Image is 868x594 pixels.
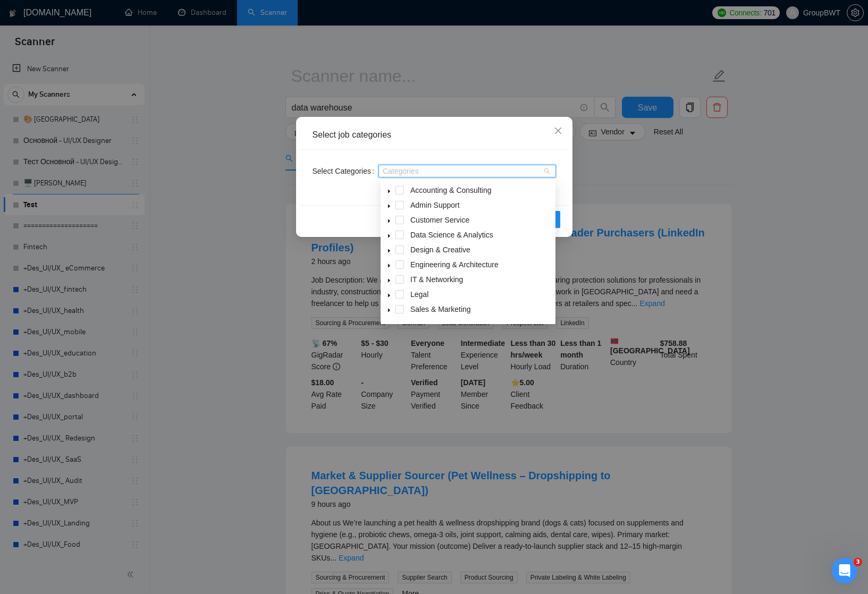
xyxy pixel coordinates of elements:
[410,201,460,209] span: Admin Support
[313,129,556,141] div: Select job categories
[408,214,553,226] span: Customer Service
[386,218,392,224] span: caret-down
[410,290,428,299] span: Legal
[408,243,553,256] span: Design & Creative
[832,558,857,583] iframe: Intercom live chat
[386,278,392,283] span: caret-down
[383,167,385,175] input: Select Categories
[408,288,553,301] span: Legal
[386,189,392,194] span: caret-down
[386,308,392,313] span: caret-down
[386,248,392,253] span: caret-down
[386,263,392,268] span: caret-down
[410,260,499,269] span: Engineering & Architecture
[408,199,553,211] span: Admin Support
[410,186,492,194] span: Accounting & Consulting
[408,184,553,197] span: Accounting & Consulting
[410,216,469,224] span: Customer Service
[410,245,470,254] span: Design & Creative
[386,293,392,298] span: caret-down
[410,305,471,313] span: Sales & Marketing
[408,303,553,316] span: Sales & Marketing
[410,275,463,284] span: IT & Networking
[408,258,553,271] span: Engineering & Architecture
[408,228,553,241] span: Data Science & Analytics
[554,126,562,135] span: close
[408,318,553,330] span: Translation
[386,233,392,239] span: caret-down
[408,273,553,286] span: IT & Networking
[386,203,392,209] span: caret-down
[854,558,862,566] span: 3
[313,163,378,180] label: Select Categories
[410,231,493,239] span: Data Science & Analytics
[544,117,572,146] button: Close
